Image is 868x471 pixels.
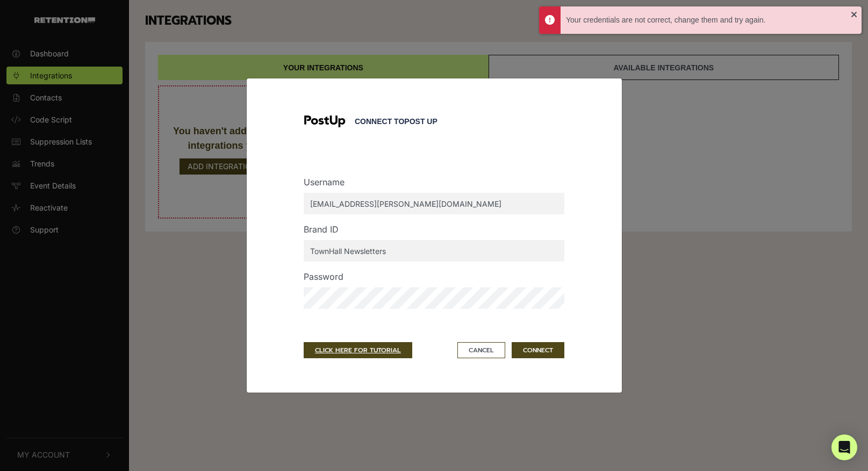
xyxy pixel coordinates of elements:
img: Post Up [304,115,347,128]
div: Your credentials are not correct, change them and try again. [566,15,851,26]
div: Connect to [355,116,564,127]
input: [Brand ID] [304,240,564,262]
div: Open Intercom Messenger [831,434,857,460]
input: [Username] [304,193,564,214]
label: Username [304,176,345,189]
label: Brand ID [304,223,339,236]
span: Post Up [404,117,437,126]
